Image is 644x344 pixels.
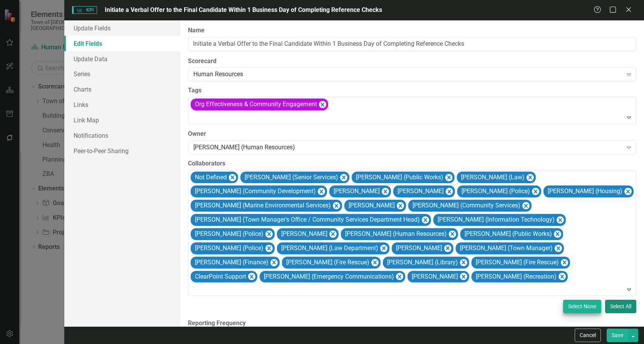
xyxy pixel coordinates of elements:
[319,101,326,108] div: Remove [object Object]
[563,300,601,313] button: Select None
[188,86,636,95] label: Tags
[435,214,556,225] div: [PERSON_NAME] (Information Technology)
[458,243,554,254] div: [PERSON_NAME] (Town Manager)
[193,200,332,211] div: [PERSON_NAME] (Marine Environmental Services)
[445,174,453,181] div: Remove Steven Cadorette (Public Works)
[422,216,429,224] div: Remove Peter Johnson-Staub (Town Manager's Office / Community Services Department Head)
[555,245,562,252] div: Remove Michael Renshaw (Town Manager)
[193,271,247,282] div: ClearPoint Support
[532,188,539,195] div: Remove Douglas DeCosta (Police)
[607,329,628,342] button: Save
[188,159,636,168] label: Collaborators
[193,143,622,152] div: [PERSON_NAME] (Human Resources)
[340,174,347,181] div: Remove Jill Bishop (Senior Services)
[459,186,531,197] div: [PERSON_NAME] (Police)
[605,300,636,313] button: Select All
[64,51,180,67] a: Update Data
[242,172,339,183] div: [PERSON_NAME] (Senior Services)
[64,20,180,36] a: Update Fields
[522,202,530,209] div: Remove Suzie Hauptman (Community Services)
[64,66,180,82] a: Series
[193,214,421,225] div: [PERSON_NAME] (Town Manager's Office / Community Services Department Head)
[262,271,395,282] div: [PERSON_NAME] (Emergency Communications)
[624,188,632,195] div: Remove Kim Fish (Housing)
[371,259,379,266] div: Remove Timothy Smith (Fire Rescue)
[444,245,451,252] div: Remove Deb Patterson
[329,230,337,238] div: Remove Christina Lovely
[193,172,228,183] div: Not Defined
[188,37,636,51] input: KPI Name
[575,329,601,342] button: Cancel
[409,271,459,282] div: [PERSON_NAME]
[410,200,522,211] div: [PERSON_NAME] (Community Services)
[396,273,403,280] div: Remove James Thomas (Emergency Communications)
[248,273,255,280] div: Remove ClearPoint Support
[193,257,270,268] div: [PERSON_NAME] (Finance)
[270,259,278,266] div: Remove Laura Sitrin (Finance)
[279,243,379,254] div: [PERSON_NAME] (Law Department)
[279,229,329,240] div: [PERSON_NAME]
[188,57,636,66] label: Scorecard
[473,271,558,282] div: [PERSON_NAME] (Recreation)
[545,186,624,197] div: [PERSON_NAME] (Housing)
[446,188,453,195] div: Remove Sarah Dec
[462,229,553,240] div: [PERSON_NAME] (Public Works)
[382,188,389,195] div: Remove Paula Cushman
[64,128,180,143] a: Notifications
[554,230,561,238] div: Remove Peter McConarty (Public Works)
[558,273,566,280] div: Remove Julie Williams-Tinkham (Recreation)
[193,229,265,240] div: [PERSON_NAME] (Police)
[64,143,180,159] a: Peer-to-Peer Sharing
[459,172,526,183] div: [PERSON_NAME] (Law)
[72,6,97,14] span: KPI
[265,230,273,238] div: Remove Jeff Lourie (Police)
[460,259,467,266] div: Remove Brian Stokes (Library)
[527,174,534,181] div: Remove Diane Carolla (Law)
[284,257,371,268] div: [PERSON_NAME] (Fire Rescue)
[354,172,444,183] div: [PERSON_NAME] (Public Works)
[380,245,387,252] div: Remove Maura O'Keefe (Law Department)
[64,36,180,51] a: Edit Fields
[229,174,236,181] div: Remove Not Defined
[460,273,467,280] div: Remove Melinda Tondera
[64,82,180,97] a: Charts
[394,243,443,254] div: [PERSON_NAME]
[318,188,325,195] div: Remove Jed Cornock (Community Development)
[346,200,396,211] div: [PERSON_NAME]
[557,216,564,224] div: Remove Dawn Lewis (Information Technology)
[385,257,459,268] div: [PERSON_NAME] (Library)
[193,243,265,254] div: [PERSON_NAME] (Police)
[195,100,317,108] span: Org Effectiveness & Community Engagement
[64,112,180,128] a: Link Map
[561,259,568,266] div: Remove Kim Strohm (Fire Rescue)
[64,97,180,112] a: Links
[331,186,381,197] div: [PERSON_NAME]
[333,202,340,209] div: Remove Gregg Fraser (Marine Environmental Services)
[193,70,622,79] div: Human Resources
[188,26,636,35] label: Name
[188,130,636,139] label: Owner
[265,245,273,252] div: Remove Kristin Nickerson (Police)
[188,319,636,328] label: Reporting Frequency
[193,186,317,197] div: [PERSON_NAME] (Community Development)
[397,202,404,209] div: Remove Jim Gouzias
[343,229,448,240] div: [PERSON_NAME] (Human Resources)
[105,6,382,13] span: Initiate a Verbal Offer to the Final Candidate Within 1 Business Day of Completing Reference Checks
[449,230,456,238] div: Remove Susan Lumping (Human Resources)
[395,186,445,197] div: [PERSON_NAME]
[473,257,560,268] div: [PERSON_NAME] (Fire Rescue)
